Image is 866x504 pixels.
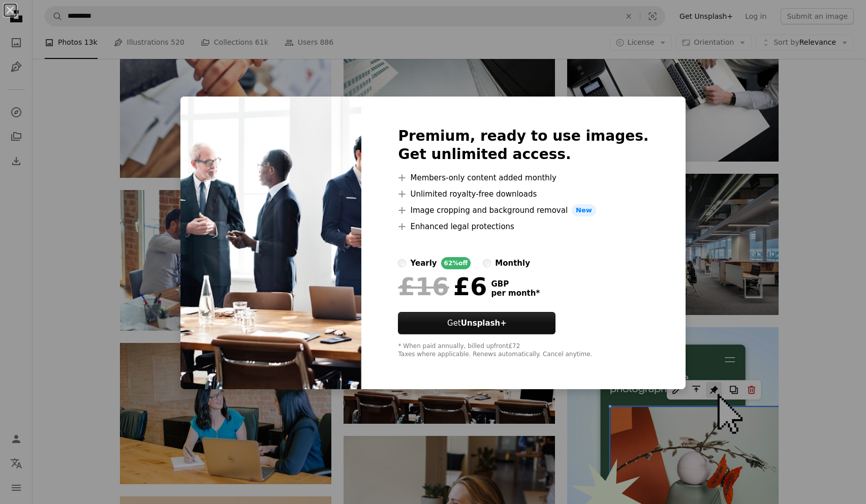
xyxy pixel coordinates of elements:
[398,220,648,233] li: Enhanced legal protections
[398,204,648,216] li: Image cropping and background removal
[398,172,648,184] li: Members-only content added monthly
[461,319,507,328] strong: Unsplash+
[491,289,540,298] span: per month *
[180,97,361,389] img: premium_photo-1722945664195-a6fd149bc472
[398,188,648,200] li: Unlimited royalty-free downloads
[491,279,540,289] span: GBP
[398,127,648,164] h2: Premium, ready to use images. Get unlimited access.
[398,259,406,267] input: yearly62%off
[398,273,449,300] span: £16
[495,257,530,269] div: monthly
[398,342,648,359] div: * When paid annually, billed upfront £72 Taxes where applicable. Renews automatically. Cancel any...
[398,312,555,334] button: GetUnsplash+
[398,273,487,300] div: £6
[572,204,596,216] span: New
[483,259,491,267] input: monthly
[410,257,437,269] div: yearly
[441,257,471,269] div: 62% off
